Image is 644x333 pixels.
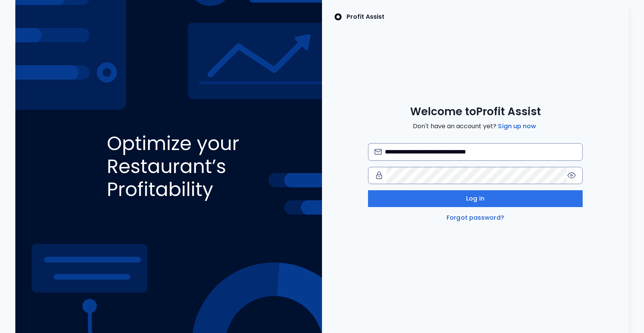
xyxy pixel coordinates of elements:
img: email [375,149,382,155]
span: Welcome to Profit Assist [410,105,541,119]
a: Forgot password? [445,213,506,222]
span: Don't have an account yet? [413,122,537,131]
a: Sign up now [496,122,537,131]
button: Log in [368,190,583,207]
p: Profit Assist [347,12,384,21]
span: Log in [466,194,485,203]
img: SpotOn Logo [334,12,342,21]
